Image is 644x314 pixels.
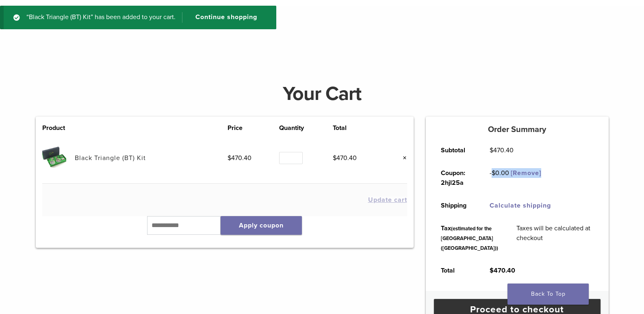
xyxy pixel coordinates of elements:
[432,217,507,259] th: Tax
[490,266,515,275] bdi: 470.40
[507,217,603,259] td: Taxes will be calculated at checkout
[368,197,407,203] button: Update cart
[492,169,495,177] span: $
[426,125,609,134] h5: Order Summary
[42,146,66,170] img: Black Triangle (BT) Kit
[182,12,263,23] a: Continue shopping
[221,216,302,235] button: Apply coupon
[490,146,493,154] span: $
[333,154,336,162] span: $
[507,284,589,305] a: Back To Top
[30,84,615,104] h1: Your Cart
[511,169,541,177] a: Remove 2hjl25a coupon
[432,162,481,194] th: Coupon: 2hjl25a
[490,201,551,210] a: Calculate shipping
[228,154,252,162] bdi: 470.40
[228,123,279,133] th: Price
[333,154,357,162] bdi: 470.40
[228,154,231,162] span: $
[279,123,332,133] th: Quantity
[333,123,384,133] th: Total
[75,154,146,162] a: Black Triangle (BT) Kit
[490,266,494,275] span: $
[441,225,498,251] small: (estimated for the [GEOGRAPHIC_DATA] ([GEOGRAPHIC_DATA]))
[42,123,75,133] th: Product
[481,162,551,194] td: -
[432,194,481,217] th: Shipping
[490,146,514,154] bdi: 470.40
[397,153,407,163] a: Remove this item
[432,259,481,282] th: Total
[492,169,509,177] span: 0.00
[432,139,481,162] th: Subtotal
